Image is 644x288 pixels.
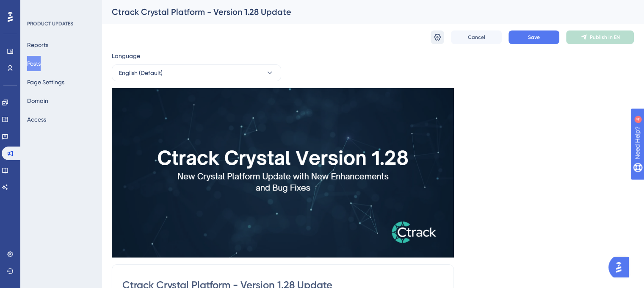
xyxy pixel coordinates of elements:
button: Reports [27,37,48,53]
button: Publish in EN [566,30,634,44]
div: 4 [59,4,61,11]
div: PRODUCT UPDATES [27,20,73,27]
span: Cancel [468,34,485,41]
img: file-1754574735902.png [112,88,454,258]
span: Publish in EN [590,34,620,41]
iframe: UserGuiding AI Assistant Launcher [608,255,634,280]
button: English (Default) [112,64,281,81]
button: Access [27,112,46,127]
button: Save [509,30,559,44]
div: Ctrack Crystal Platform - Version 1.28 Update [112,6,613,18]
button: Cancel [451,30,502,44]
button: Page Settings [27,75,64,90]
button: Posts [27,56,41,71]
span: Language [112,51,140,61]
span: Save [528,34,540,41]
button: Domain [27,93,48,108]
span: Need Help? [20,2,53,12]
span: English (Default) [119,68,163,78]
